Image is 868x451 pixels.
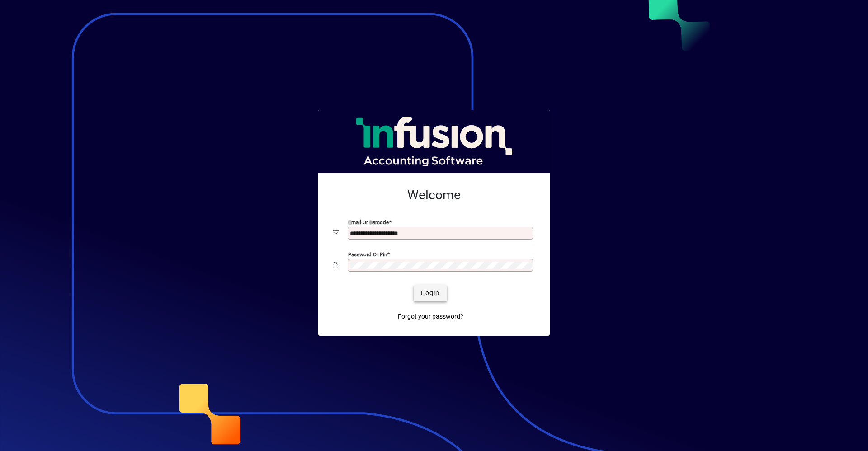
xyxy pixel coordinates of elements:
[348,251,387,257] mat-label: Password or Pin
[333,188,535,203] h2: Welcome
[348,219,389,225] mat-label: Email or Barcode
[394,309,467,325] a: Forgot your password?
[414,285,447,301] button: Login
[398,312,463,321] span: Forgot your password?
[421,288,439,298] span: Login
